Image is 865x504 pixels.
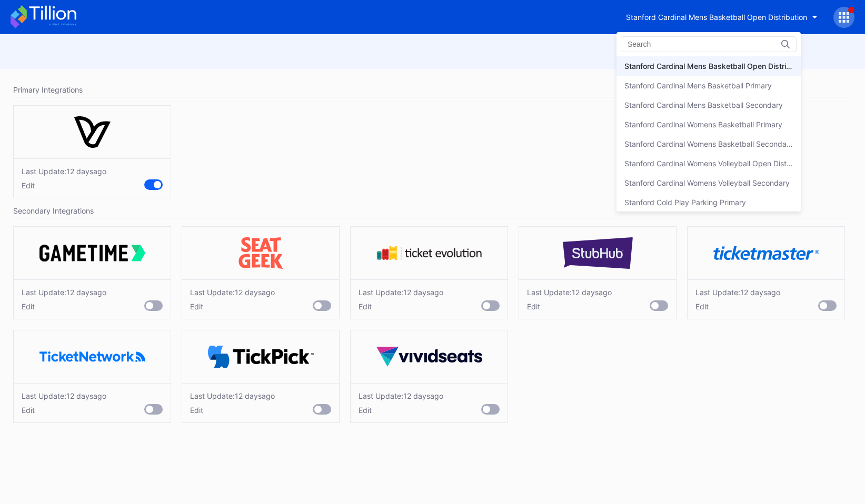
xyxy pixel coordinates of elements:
div: Stanford Cold Play Parking Primary [624,198,746,207]
div: Stanford Cardinal Womens Volleyball Open Distribution [624,159,793,168]
div: Stanford Cardinal Womens Volleyball Secondary [624,178,790,187]
div: Stanford Cardinal Womens Basketball Primary [624,120,782,129]
div: Stanford Cardinal Mens Basketball Open Distribution [624,62,793,70]
div: Stanford Cardinal Mens Basketball Secondary [624,100,783,109]
div: Stanford Cardinal Womens Basketball Secondary [624,139,793,148]
div: Stanford Cardinal Mens Basketball Primary [624,81,772,90]
input: Search [628,40,720,48]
